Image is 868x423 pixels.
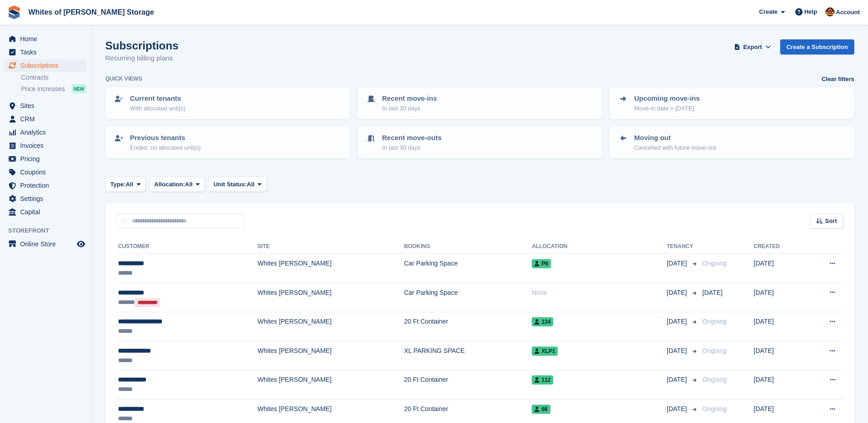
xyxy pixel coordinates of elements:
[21,85,65,93] span: Price increases
[126,180,134,189] span: All
[258,370,404,400] td: Whites [PERSON_NAME]
[382,143,442,152] p: In last 30 days
[804,7,817,16] span: Help
[20,33,75,45] span: Home
[754,312,805,342] td: [DATE]
[20,192,75,205] span: Settings
[532,347,558,356] span: XLP1
[532,375,553,385] span: 112
[404,254,532,283] td: Car Parking Space
[20,139,75,152] span: Invoices
[382,104,437,113] p: In last 30 days
[130,104,185,113] p: With allocated unit(s)
[130,133,201,143] p: Previous tenants
[667,317,689,326] span: [DATE]
[382,93,437,104] p: Recent move-ins
[105,39,178,52] h1: Subscriptions
[5,126,86,139] a: menu
[130,143,201,152] p: Ended, no allocated unit(s)
[634,93,700,104] p: Upcoming move-ins
[532,317,553,326] span: 134
[404,239,532,254] th: Booking
[358,88,601,118] a: Recent move-ins In last 30 days
[20,206,75,218] span: Capital
[149,177,205,192] button: Allocation: All
[71,84,86,93] div: NEW
[667,404,689,414] span: [DATE]
[5,166,86,179] a: menu
[21,84,86,94] a: Price increases NEW
[20,238,75,250] span: Online Store
[20,99,75,112] span: Sites
[404,283,532,312] td: Car Parking Space
[5,33,86,45] a: menu
[754,239,805,254] th: Created
[20,152,75,165] span: Pricing
[214,180,247,189] span: Unit Status:
[759,7,777,16] span: Create
[105,75,142,83] h6: Quick views
[209,177,267,192] button: Unit Status: All
[20,46,75,59] span: Tasks
[110,180,126,189] span: Type:
[702,405,727,412] span: Ongoing
[634,143,716,152] p: Cancelled with future move-out
[667,375,689,385] span: [DATE]
[5,206,86,218] a: menu
[404,312,532,342] td: 20 Ft Container
[836,8,860,17] span: Account
[185,180,193,189] span: All
[258,341,404,370] td: Whites [PERSON_NAME]
[667,239,699,254] th: Tenancy
[702,347,727,354] span: Ongoing
[75,239,86,249] a: Preview store
[667,346,689,356] span: [DATE]
[821,75,854,84] a: Clear filters
[258,239,404,254] th: Site
[667,288,689,298] span: [DATE]
[634,133,716,143] p: Moving out
[106,127,349,157] a: Previous tenants Ended, no allocated unit(s)
[154,180,185,189] span: Allocation:
[702,376,727,383] span: Ongoing
[106,88,349,118] a: Current tenants With allocated unit(s)
[20,59,75,72] span: Subscriptions
[743,43,762,52] span: Export
[610,88,853,118] a: Upcoming move-ins Move-in date > [DATE]
[610,127,853,157] a: Moving out Cancelled with future move-out
[754,254,805,283] td: [DATE]
[130,93,185,104] p: Current tenants
[532,259,551,268] span: P6
[532,405,550,414] span: 66
[105,177,146,192] button: Type: All
[5,238,86,250] a: menu
[20,113,75,125] span: CRM
[382,133,442,143] p: Recent move-outs
[358,127,601,157] a: Recent move-outs In last 30 days
[702,260,727,267] span: Ongoing
[5,46,86,59] a: menu
[20,166,75,179] span: Coupons
[825,217,837,226] span: Sort
[754,370,805,400] td: [DATE]
[702,289,722,296] span: [DATE]
[754,283,805,312] td: [DATE]
[404,341,532,370] td: XL PARKING SPACE
[5,99,86,112] a: menu
[5,139,86,152] a: menu
[21,73,86,82] a: Contracts
[5,113,86,125] a: menu
[7,5,21,19] img: stora-icon-8386f47178a22dfd0bd8f6a31ec36ba5ce8667c1dd55bd0f319d3a0aa187defe.svg
[20,179,75,192] span: Protection
[116,239,258,254] th: Customer
[5,192,86,205] a: menu
[667,259,689,268] span: [DATE]
[532,288,667,298] div: None
[258,283,404,312] td: Whites [PERSON_NAME]
[8,226,91,235] span: Storefront
[258,312,404,342] td: Whites [PERSON_NAME]
[105,53,178,64] p: Recurring billing plans
[532,239,667,254] th: Allocation
[754,341,805,370] td: [DATE]
[404,370,532,400] td: 20 Ft Container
